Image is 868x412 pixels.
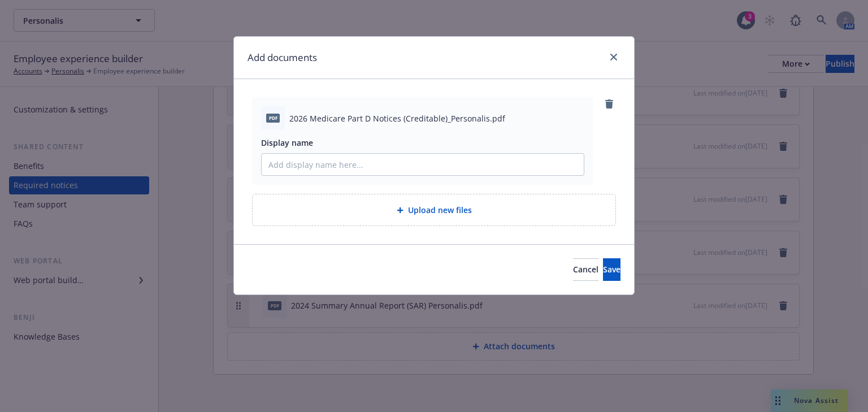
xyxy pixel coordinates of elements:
[408,204,472,216] span: Upload new files
[289,112,505,124] span: 2026 Medicare Part D Notices (Creditable)_Personalis.pdf
[261,137,313,148] span: Display name
[603,264,620,275] span: Save
[252,194,616,226] div: Upload new files
[607,50,620,64] a: close
[248,50,317,65] h1: Add documents
[603,258,620,281] button: Save
[266,114,280,122] span: pdf
[573,258,598,281] button: Cancel
[602,97,616,111] a: remove
[573,264,598,275] span: Cancel
[262,154,584,175] input: Add display name here...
